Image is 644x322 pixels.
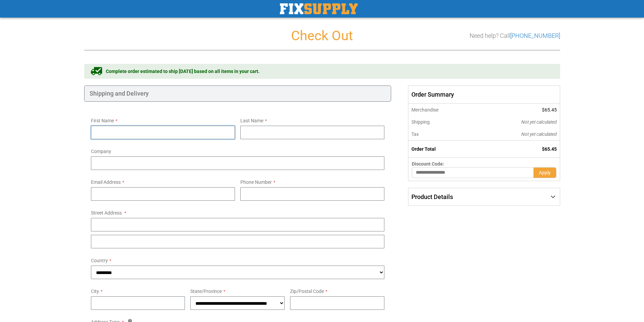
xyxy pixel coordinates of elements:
[521,131,557,137] span: Not yet calculated
[539,170,551,175] span: Apply
[84,85,391,102] div: Shipping and Delivery
[408,104,476,116] th: Merchandise
[106,68,260,75] span: Complete order estimated to ship [DATE] based on all items in your cart.
[408,85,560,104] span: Order Summary
[510,32,560,39] a: [PHONE_NUMBER]
[91,258,108,263] span: Country
[190,289,222,294] span: State/Province
[411,146,436,152] strong: Order Total
[521,119,557,125] span: Not yet calculated
[91,289,99,294] span: City
[280,3,358,14] a: store logo
[408,128,476,141] th: Tax
[91,179,121,185] span: Email Address
[412,161,444,167] span: Discount Code:
[542,146,557,152] span: $65.45
[91,210,122,216] span: Street Address
[290,289,324,294] span: Zip/Postal Code
[240,118,263,123] span: Last Name
[470,32,560,39] h3: Need help? Call
[91,149,111,154] span: Company
[240,179,272,185] span: Phone Number
[280,3,358,14] img: Fix Industrial Supply
[411,193,453,200] span: Product Details
[533,167,556,178] button: Apply
[84,28,560,43] h1: Check Out
[91,118,114,123] span: First Name
[411,119,430,125] span: Shipping
[542,107,557,113] span: $65.45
